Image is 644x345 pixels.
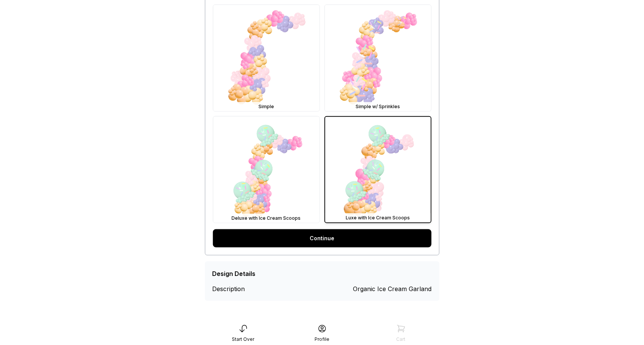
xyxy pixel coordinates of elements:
[353,284,432,293] div: Organic Ice Cream Garland
[213,229,431,247] a: Continue
[315,336,329,342] div: Profile
[327,215,429,221] div: Luxe with Ice Cream Scoops
[326,104,430,110] div: Simple w/ Sprinkles
[325,5,431,111] img: Simple w/ Sprinkles
[325,117,431,222] img: Luxe with Ice Cream Scoops
[215,104,318,110] div: Simple
[213,117,320,223] img: Deluxe with Ice Cream Scoops
[397,336,406,342] div: Cart
[232,336,254,342] div: Start Over
[215,215,318,221] div: Deluxe with Ice Cream Scoops
[213,5,320,111] img: Simple
[213,284,268,293] div: Description
[213,269,256,278] div: Design Details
